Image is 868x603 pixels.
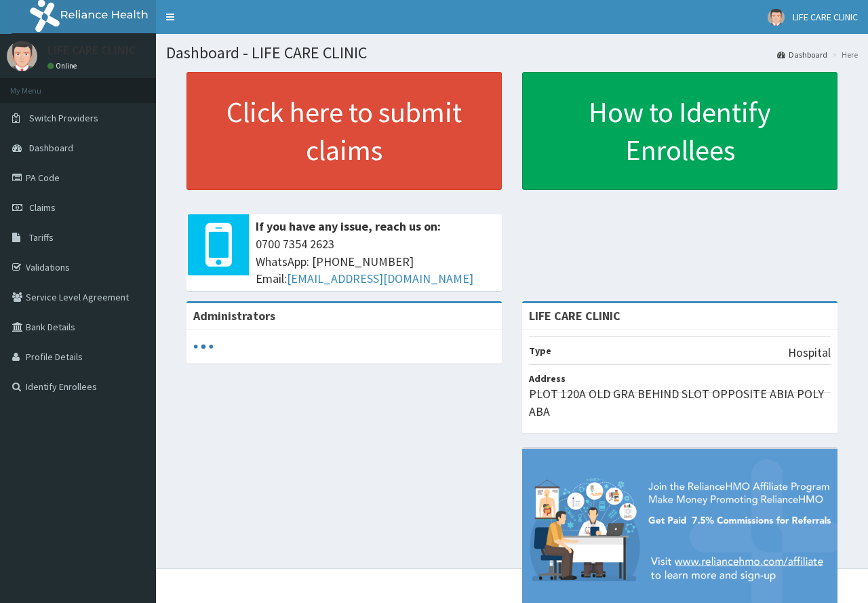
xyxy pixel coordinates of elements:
li: Here [829,49,858,60]
p: LIFE CARE CLINIC [47,44,136,56]
svg: audio-loading [193,336,214,357]
span: Tariffs [29,231,54,244]
span: Dashboard [29,142,73,154]
h1: Dashboard - LIFE CARE CLINIC [166,44,858,62]
span: 0700 7354 2623 WhatsApp: [PHONE_NUMBER] Email: [256,235,495,288]
img: User Image [768,9,785,26]
b: Administrators [193,308,275,324]
b: Address [529,372,566,385]
a: [EMAIL_ADDRESS][DOMAIN_NAME] [287,271,473,286]
span: Switch Providers [29,112,98,124]
span: LIFE CARE CLINIC [793,11,858,23]
b: If you have any issue, reach us on: [256,218,441,234]
span: Claims [29,201,56,214]
a: Dashboard [777,49,827,60]
b: Type [529,345,551,357]
img: User Image [7,41,37,71]
p: PLOT 120A OLD GRA BEHIND SLOT OPPOSITE ABIA POLY ABA [529,385,831,420]
a: How to Identify Enrollees [522,72,837,190]
p: Hospital [788,344,831,362]
strong: LIFE CARE CLINIC [529,308,620,324]
a: Online [47,61,80,71]
a: Click here to submit claims [186,72,502,190]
